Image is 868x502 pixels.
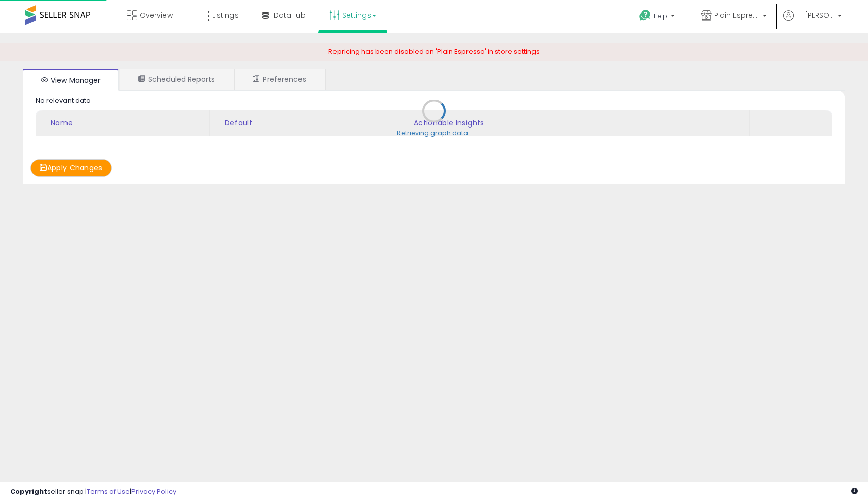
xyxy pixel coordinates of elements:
strong: Copyright [10,487,47,496]
span: DataHub [274,10,306,20]
span: Plain Espresso [714,10,760,20]
i: View Manager [41,76,48,83]
a: Hi [PERSON_NAME] [783,10,842,33]
span: Overview [140,10,173,20]
span: Repricing has been disabled on 'Plain Espresso' in store settings [328,47,540,56]
a: Help [631,2,685,33]
span: Listings [212,10,239,20]
a: View Manager [23,69,119,91]
a: Preferences [235,69,324,90]
span: Help [654,12,667,20]
i: Scheduled Reports [138,75,145,82]
i: Get Help [639,9,651,22]
a: Scheduled Reports [120,69,233,90]
div: seller snap | | [10,487,176,497]
a: Privacy Policy [131,487,176,496]
i: User Preferences [253,75,260,82]
button: Apply Changes [30,159,112,177]
div: Retrieving graph data.. [397,129,471,138]
span: Hi [PERSON_NAME] [796,10,834,20]
a: Terms of Use [87,487,130,496]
